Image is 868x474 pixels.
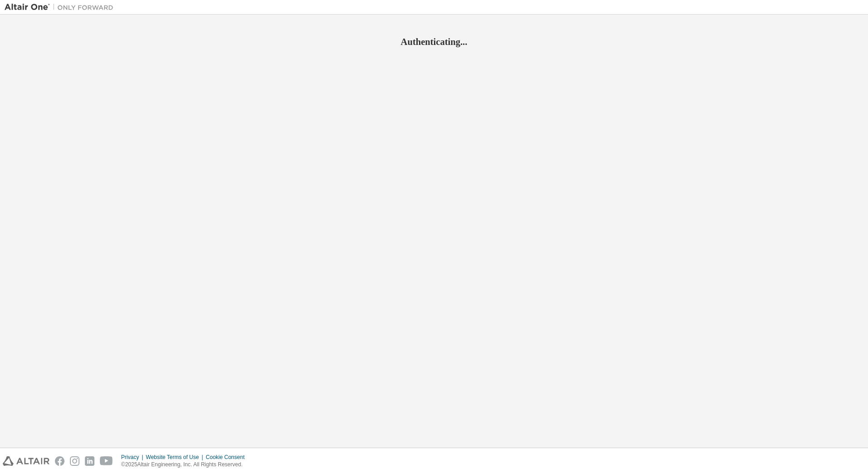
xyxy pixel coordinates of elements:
img: altair_logo.svg [3,456,49,466]
h2: Authenticating... [5,36,863,48]
img: facebook.svg [55,456,64,466]
img: youtube.svg [100,456,113,466]
p: © 2025 Altair Engineering, Inc. All Rights Reserved. [121,461,250,469]
img: Altair One [5,3,118,12]
div: Website Terms of Use [146,454,206,461]
div: Cookie Consent [206,454,250,461]
div: Privacy [121,454,146,461]
img: linkedin.svg [85,456,94,466]
img: instagram.svg [70,456,79,466]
